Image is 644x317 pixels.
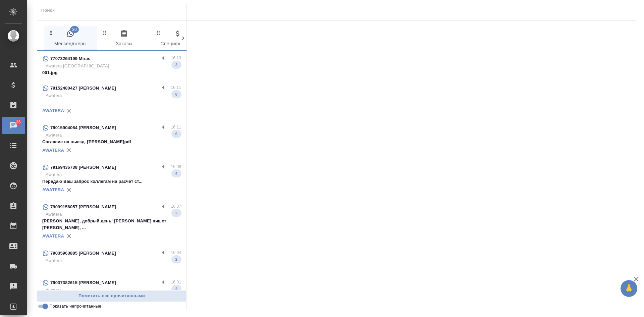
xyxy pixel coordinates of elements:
[37,245,186,275] div: 79035963885 [PERSON_NAME]16:04Awatera2
[64,145,74,155] button: Удалить привязку
[50,279,116,286] p: 79037382615 [PERSON_NAME]
[171,163,181,170] p: 16:08
[171,130,181,137] span: 6
[46,63,181,69] p: Awatera [GEOGRAPHIC_DATA]
[50,55,90,62] p: 77073264199 Miras
[42,148,64,153] a: AWATERA
[42,178,181,185] p: Передаю Ваш запрос коллегам на расчет ст...
[171,210,181,216] span: 2
[42,233,64,239] a: AWATERA
[171,84,181,91] p: 16:11
[171,124,181,130] p: 16:11
[621,280,637,297] button: 🙏
[46,211,181,218] p: Awatera
[37,159,186,199] div: 79169436738 [PERSON_NAME]16:08AwateraПередаю Ваш запрос коллегам на расчет ст...4AWATERA
[171,203,181,210] p: 16:07
[46,257,181,264] p: Awatera
[64,231,74,241] button: Удалить привязку
[50,124,116,131] p: 79015904064 [PERSON_NAME]
[171,55,181,61] p: 16:13
[50,85,116,92] p: 79152480427 [PERSON_NAME]
[37,120,186,159] div: 79015904064 [PERSON_NAME]16:11AwateraСогласие на выезд. [PERSON_NAME]pdf6AWATERA
[50,204,116,210] p: 79099156057 [PERSON_NAME]
[37,199,186,245] div: 79099156057 [PERSON_NAME]16:07Awatera[PERSON_NAME], добрый день! [PERSON_NAME] пишет [PERSON_NAME...
[41,6,165,15] input: Поиск
[70,26,79,33] span: 30
[46,132,181,139] p: Awatera
[41,292,183,300] span: Пометить все прочитанными
[49,303,101,310] span: Показать непрочитанные
[50,250,116,257] p: 79035963885 [PERSON_NAME]
[64,185,74,195] button: Удалить привязку
[171,170,181,177] span: 4
[171,249,181,256] p: 16:04
[171,256,181,263] span: 2
[48,30,93,48] span: Мессенджеры
[50,164,116,171] p: 79169436738 [PERSON_NAME]
[623,281,635,296] span: 🙏
[42,69,181,76] p: 001.jpg
[155,30,201,48] span: Спецификации
[42,218,181,231] p: [PERSON_NAME], добрый день! [PERSON_NAME] пишет [PERSON_NAME], ...
[37,290,186,302] button: Пометить все прочитанными
[42,187,64,192] a: AWATERA
[2,117,25,134] a: 26
[171,91,181,98] span: 8
[42,139,181,145] p: Согласие на выезд. [PERSON_NAME]pdf
[42,108,64,113] a: AWATERA
[171,61,181,68] span: 2
[46,92,181,99] p: Awatera
[171,285,181,292] span: 2
[12,119,25,125] span: 26
[46,171,181,178] p: Awatera
[37,80,186,120] div: 79152480427 [PERSON_NAME]16:11Awatera8AWATERA
[37,51,186,80] div: 77073264199 Miras16:13Awatera [GEOGRAPHIC_DATA]001.jpg2
[37,275,186,304] div: 79037382615 [PERSON_NAME]16:01AwateraСпасибо за обратную связь! Будем рады по...2
[46,287,181,294] p: Awatera
[171,279,181,285] p: 16:01
[101,30,147,48] span: Заказы
[64,106,74,116] button: Удалить привязку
